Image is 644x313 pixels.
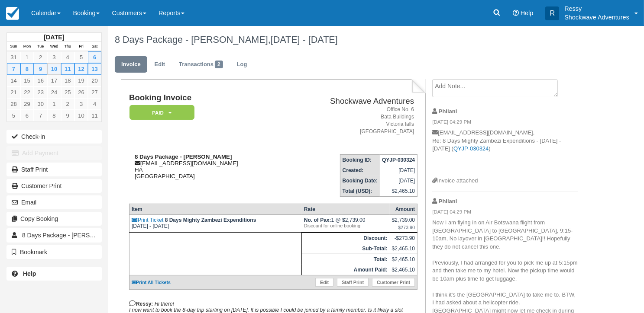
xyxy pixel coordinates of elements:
[6,195,102,209] button: Email
[340,155,380,166] th: Booking ID:
[7,110,20,121] a: 5
[304,223,388,228] em: Discount for online booking
[432,208,578,218] em: [DATE] 04:29 PM
[382,157,415,163] strong: QYJP-030324
[564,13,629,22] p: Shockwave Adventures
[390,233,417,244] td: -$273.90
[340,176,380,186] th: Booking Date:
[61,75,74,86] a: 18
[20,51,34,63] a: 1
[74,51,88,63] a: 5
[380,176,417,186] td: [DATE]
[88,42,101,51] th: Sat
[47,75,61,86] a: 17
[129,105,194,120] em: Paid
[390,204,417,215] th: Amount
[390,265,417,275] td: $2,465.10
[20,42,34,51] th: Mon
[165,217,256,223] strong: 8 Days Mighty Zambezi Expenditions
[304,217,331,223] strong: No. of Pax
[439,108,457,115] strong: Philani
[132,217,163,223] a: Print Ticket
[20,75,34,86] a: 15
[7,42,20,51] th: Sun
[315,278,333,287] a: Edit
[132,280,171,285] a: Print All Tickets
[88,86,101,98] a: 27
[22,232,122,239] span: 8 Days Package - [PERSON_NAME]
[74,86,88,98] a: 26
[129,153,286,179] div: [EMAIL_ADDRESS][DOMAIN_NAME] HA [GEOGRAPHIC_DATA]
[88,51,101,63] a: 6
[20,63,34,75] a: 8
[129,105,191,121] a: Paid
[34,86,47,98] a: 23
[432,118,578,128] em: [DATE] 04:29 PM
[20,86,34,98] a: 22
[7,86,20,98] a: 21
[302,243,390,254] th: Sub-Total:
[521,10,534,16] span: Help
[88,75,101,86] a: 20
[172,56,230,73] a: Transactions2
[380,165,417,176] td: [DATE]
[34,42,47,51] th: Tue
[129,215,301,233] td: [DATE] - [DATE]
[7,98,20,110] a: 28
[453,145,489,152] a: QYJP-030324
[6,7,19,20] img: checkfront-main-nav-mini-logo.png
[88,98,101,110] a: 4
[47,86,61,98] a: 24
[340,186,380,197] th: Total (USD):
[380,186,417,197] td: $2,465.10
[34,98,47,110] a: 30
[61,63,74,75] a: 11
[372,278,415,287] a: Customer Print
[20,110,34,121] a: 6
[390,254,417,265] td: $2,465.10
[6,267,102,281] a: Help
[61,51,74,63] a: 4
[34,63,47,75] a: 9
[129,93,286,102] h1: Booking Invoice
[302,204,390,215] th: Rate
[34,110,47,121] a: 7
[290,97,414,106] h2: Shockwave Adventures
[271,34,338,45] span: [DATE] - [DATE]
[337,278,369,287] a: Staff Print
[74,110,88,121] a: 10
[88,63,101,75] a: 13
[7,75,20,86] a: 14
[7,51,20,63] a: 31
[20,98,34,110] a: 29
[61,86,74,98] a: 25
[74,98,88,110] a: 3
[6,146,102,160] button: Add Payment
[61,110,74,121] a: 9
[302,265,390,275] th: Amount Paid:
[513,10,519,16] i: Help
[61,42,74,51] th: Thu
[6,179,102,193] a: Customer Print
[564,4,629,13] p: Ressy
[6,245,102,259] button: Bookmark
[230,56,254,73] a: Log
[6,163,102,176] a: Staff Print
[47,42,61,51] th: Wed
[439,198,457,204] strong: Philani
[47,63,61,75] a: 10
[215,61,223,68] span: 2
[390,243,417,254] td: $2,465.10
[47,51,61,63] a: 3
[74,75,88,86] a: 19
[34,75,47,86] a: 16
[545,6,559,20] div: R
[115,56,147,73] a: Invoice
[7,63,20,75] a: 7
[129,204,301,215] th: Item
[44,34,64,41] strong: [DATE]
[129,301,153,307] strong: Ressy:
[34,51,47,63] a: 2
[88,110,101,121] a: 11
[47,110,61,121] a: 8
